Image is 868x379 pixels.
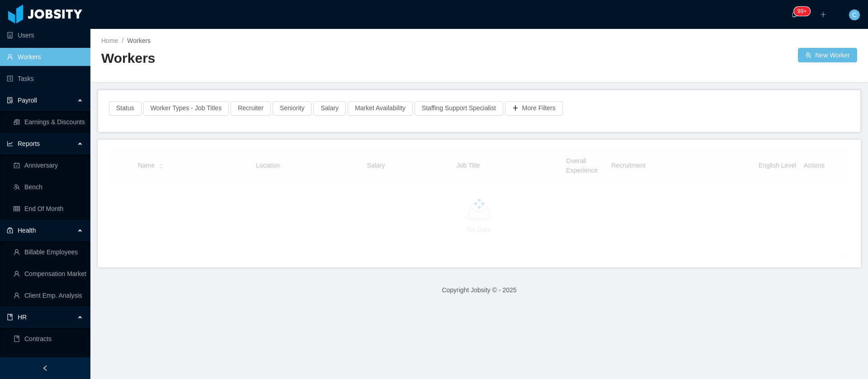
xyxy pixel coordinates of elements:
[14,265,83,283] a: icon: userCompensation Market
[7,70,83,88] a: icon: profileTasks
[109,101,142,116] button: Status
[7,227,13,234] i: icon: medicine-box
[14,200,83,218] a: icon: tableEnd Of Month
[14,351,83,370] a: icon: profileTime Off
[7,48,83,66] a: icon: userWorkers
[798,48,857,62] button: icon: usergroup-addNew Worker
[415,101,503,116] button: Staffing Support Specialist
[852,9,857,20] span: C
[101,49,479,68] h2: Workers
[791,11,797,18] i: icon: bell
[101,37,118,44] a: Home
[273,101,311,116] button: Seniority
[794,7,810,16] sup: 195
[7,26,83,44] a: icon: robotUsers
[127,37,151,44] span: Workers
[14,178,83,196] a: icon: teamBench
[7,140,13,147] i: icon: line-chart
[90,275,868,306] footer: Copyright Jobsity © - 2025
[313,101,346,116] button: Salary
[348,101,413,116] button: Market Availability
[122,37,123,44] span: /
[18,227,36,234] span: Health
[231,101,271,116] button: Recruiter
[18,313,27,321] span: HR
[820,11,826,18] i: icon: plus
[18,97,37,104] span: Payroll
[14,286,83,304] a: icon: userClient Emp. Analysis
[14,113,83,131] a: icon: reconciliationEarnings & Discounts
[7,314,13,320] i: icon: book
[505,101,563,116] button: icon: plusMore Filters
[14,243,83,261] a: icon: userBillable Employees
[14,330,83,348] a: icon: bookContracts
[14,156,83,174] a: icon: carry-outAnniversary
[7,97,13,103] i: icon: file-protect
[143,101,229,116] button: Worker Types - Job Titles
[18,140,40,147] span: Reports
